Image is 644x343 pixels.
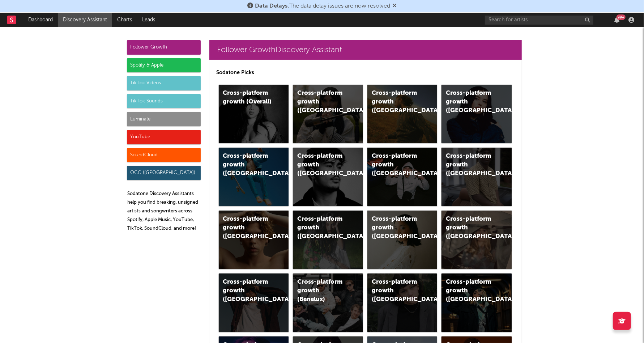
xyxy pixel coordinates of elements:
[446,215,495,241] div: Cross-platform growth ([GEOGRAPHIC_DATA])
[127,130,201,144] div: YouTube
[442,211,512,269] a: Cross-platform growth ([GEOGRAPHIC_DATA])
[127,94,201,109] div: TikTok Sounds
[442,85,512,143] a: Cross-platform growth ([GEOGRAPHIC_DATA])
[442,274,512,332] a: Cross-platform growth ([GEOGRAPHIC_DATA])
[297,215,346,241] div: Cross-platform growth ([GEOGRAPHIC_DATA])
[127,58,201,73] div: Spotify & Apple
[23,13,58,27] a: Dashboard
[219,148,289,206] a: Cross-platform growth ([GEOGRAPHIC_DATA])
[372,215,421,241] div: Cross-platform growth ([GEOGRAPHIC_DATA])
[223,89,272,106] div: Cross-platform growth (Overall)
[367,274,438,332] a: Cross-platform growth ([GEOGRAPHIC_DATA])
[367,148,438,206] a: Cross-platform growth ([GEOGRAPHIC_DATA]/GSA)
[223,278,272,304] div: Cross-platform growth ([GEOGRAPHIC_DATA])
[293,85,363,143] a: Cross-platform growth ([GEOGRAPHIC_DATA])
[442,148,512,206] a: Cross-platform growth ([GEOGRAPHIC_DATA])
[127,40,201,55] div: Follower Growth
[293,148,363,206] a: Cross-platform growth ([GEOGRAPHIC_DATA])
[223,215,272,241] div: Cross-platform growth ([GEOGRAPHIC_DATA])
[217,68,515,77] p: Sodatone Picks
[127,112,201,126] div: Luminate
[297,152,346,178] div: Cross-platform growth ([GEOGRAPHIC_DATA])
[128,190,201,233] p: Sodatone Discovery Assistants help you find breaking, unsigned artists and songwriters across Spo...
[485,16,593,25] input: Search for artists
[127,166,201,180] div: OCC ([GEOGRAPHIC_DATA])
[617,14,626,20] div: 99 +
[255,3,390,9] span: : The data delay issues are now resolved
[127,76,201,90] div: TikTok Videos
[446,152,495,178] div: Cross-platform growth ([GEOGRAPHIC_DATA])
[209,40,522,60] a: Follower GrowthDiscovery Assistant
[255,3,287,9] span: Data Delays
[137,13,160,27] a: Leads
[112,13,137,27] a: Charts
[219,85,289,143] a: Cross-platform growth (Overall)
[392,3,397,9] span: Dismiss
[293,274,363,332] a: Cross-platform growth (Benelux)
[446,278,495,304] div: Cross-platform growth ([GEOGRAPHIC_DATA])
[58,13,112,27] a: Discovery Assistant
[367,85,438,143] a: Cross-platform growth ([GEOGRAPHIC_DATA])
[614,17,619,23] button: 99+
[372,278,421,304] div: Cross-platform growth ([GEOGRAPHIC_DATA])
[372,89,421,115] div: Cross-platform growth ([GEOGRAPHIC_DATA])
[223,152,272,178] div: Cross-platform growth ([GEOGRAPHIC_DATA])
[127,148,201,162] div: SoundCloud
[446,89,495,115] div: Cross-platform growth ([GEOGRAPHIC_DATA])
[367,211,438,269] a: Cross-platform growth ([GEOGRAPHIC_DATA])
[297,89,346,115] div: Cross-platform growth ([GEOGRAPHIC_DATA])
[372,152,421,178] div: Cross-platform growth ([GEOGRAPHIC_DATA]/GSA)
[219,211,289,269] a: Cross-platform growth ([GEOGRAPHIC_DATA])
[219,274,289,332] a: Cross-platform growth ([GEOGRAPHIC_DATA])
[297,278,346,304] div: Cross-platform growth (Benelux)
[293,211,363,269] a: Cross-platform growth ([GEOGRAPHIC_DATA])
